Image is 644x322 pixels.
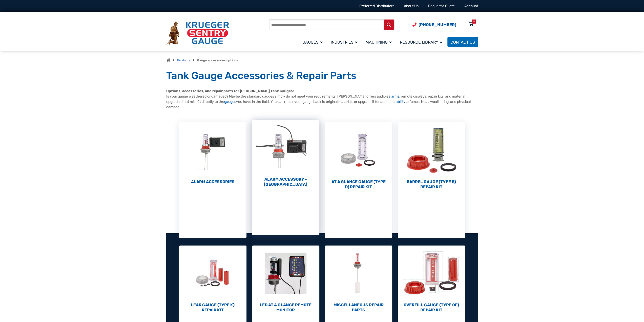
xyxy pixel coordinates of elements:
h2: Alarm Accessories [179,179,246,184]
strong: Options, accessories, and repair parts for [PERSON_NAME] Tank Gauges: [166,89,294,93]
h2: Alarm Accessory - [GEOGRAPHIC_DATA] [252,177,319,187]
img: At a Glance Gauge (Type D) Repair Kit [325,122,392,178]
a: Visit product category At a Glance Gauge (Type D) Repair Kit [325,122,392,190]
img: Overfill Gauge (Type OF) Repair Kit [398,245,465,301]
h2: Miscellaneous Repair Parts [325,302,392,313]
a: Preferred Distributors [359,4,394,8]
a: Phone Number (920) 434-8860 [412,22,456,28]
a: Visit product category Alarm Accessories [179,122,246,184]
img: Alarm Accessory - DC [252,120,319,176]
h2: Barrel Gauge (Type B) Repair Kit [398,179,465,190]
img: Miscellaneous Repair Parts [325,245,392,301]
div: 0 [473,20,475,24]
img: LED At A Glance Remote Monitor [252,245,319,301]
a: About Us [404,4,419,8]
h2: At a Glance Gauge (Type D) Repair Kit [325,179,392,190]
a: Industries [328,36,363,48]
a: Gauges [299,36,328,48]
a: Products [177,59,190,62]
strong: Gauge accessories options [197,59,238,62]
span: Machining [366,40,392,45]
a: durability [390,100,405,104]
img: Barrel Gauge (Type B) Repair Kit [398,122,465,178]
a: Visit product category Miscellaneous Repair Parts [325,245,392,313]
a: Contact Us [447,37,478,47]
a: Visit product category Overfill Gauge (Type OF) Repair Kit [398,245,465,313]
p: Is your gauge weathered or damaged? Maybe the standard gauges simply do not meet your requirement... [166,88,478,110]
span: Gauges [302,40,323,45]
a: alarms [388,94,399,99]
a: Request a Quote [428,4,455,8]
span: Resource Library [400,40,442,45]
a: Visit product category Alarm Accessory - DC [252,120,319,187]
span: Contact Us [450,40,475,45]
a: gauges [224,100,236,104]
img: Leak Gauge (Type K) Repair Kit [179,245,246,301]
h2: Leak Gauge (Type K) Repair Kit [179,302,246,313]
a: Visit product category LED At A Glance Remote Monitor [252,245,319,313]
h2: LED At A Glance Remote Monitor [252,302,319,313]
a: Resource Library [397,36,447,48]
h1: Tank Gauge Accessories & Repair Parts [166,69,478,82]
img: Krueger Sentry Gauge [166,22,229,45]
img: Alarm Accessories [179,122,246,178]
a: Visit product category Barrel Gauge (Type B) Repair Kit [398,122,465,190]
span: Industries [331,40,358,45]
a: Account [464,4,478,8]
a: Visit product category Leak Gauge (Type K) Repair Kit [179,245,246,313]
a: Machining [363,36,397,48]
h2: Overfill Gauge (Type OF) Repair Kit [398,302,465,313]
span: [PHONE_NUMBER] [419,22,456,27]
